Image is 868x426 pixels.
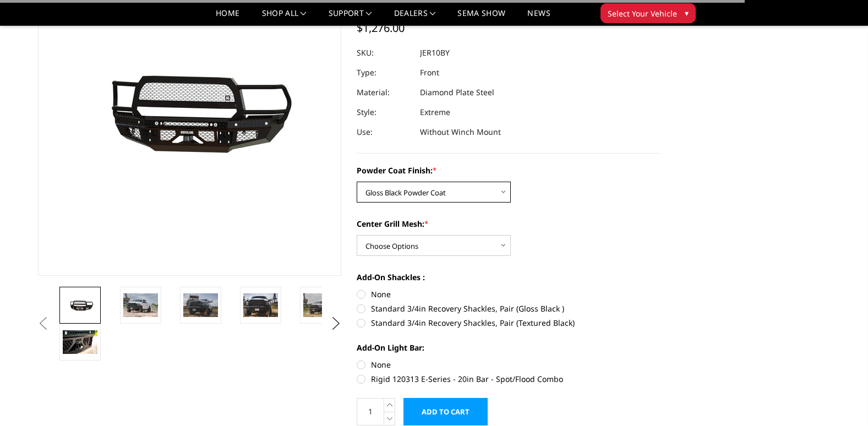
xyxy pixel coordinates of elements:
img: 2010-2018 Ram 2500-3500 - FT Series - Extreme Front Bumper [303,293,338,316]
dd: Diamond Plate Steel [420,83,494,102]
label: Standard 3/4in Recovery Shackles, Pair (Textured Black) [357,317,660,329]
img: 2010-2018 Ram 2500-3500 - FT Series - Extreme Front Bumper [243,293,278,316]
dt: Style: [357,102,412,122]
dd: Front [420,63,439,83]
dt: Use: [357,122,412,142]
a: Dealers [394,9,436,25]
dd: Extreme [420,102,450,122]
a: News [527,9,550,25]
label: None [357,288,660,300]
iframe: Chat Widget [813,373,868,426]
label: Rigid 120313 E-Series - 20in Bar - Spot/Flood Combo [357,373,660,385]
button: Next [327,315,344,332]
img: 2010-2018 Ram 2500-3500 - FT Series - Extreme Front Bumper [63,297,97,313]
label: Add-On Light Bar: [357,342,660,353]
button: Select Your Vehicle [600,3,696,23]
img: 2010-2018 Ram 2500-3500 - FT Series - Extreme Front Bumper [183,293,218,316]
label: Standard 3/4in Recovery Shackles, Pair (Gloss Black ) [357,303,660,314]
label: Center Grill Mesh: [357,218,660,230]
label: Powder Coat Finish: [357,165,660,176]
label: Add-On Shackles : [357,271,660,283]
a: SEMA Show [457,9,505,25]
a: Support [329,9,372,25]
input: Add to Cart [403,398,488,425]
dd: Without Winch Mount [420,122,501,142]
a: shop all [262,9,307,25]
img: 2010-2018 Ram 2500-3500 - FT Series - Extreme Front Bumper [63,330,97,353]
span: ▾ [685,7,689,19]
button: Previous [35,315,52,332]
dt: Type: [357,63,412,83]
dt: SKU: [357,43,412,63]
a: Home [216,9,239,25]
dd: JER10BY [420,43,450,63]
label: None [357,359,660,370]
dt: Material: [357,83,412,102]
span: $1,276.00 [357,20,405,35]
span: Select Your Vehicle [608,8,677,19]
img: 2010-2018 Ram 2500-3500 - FT Series - Extreme Front Bumper [123,293,158,316]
